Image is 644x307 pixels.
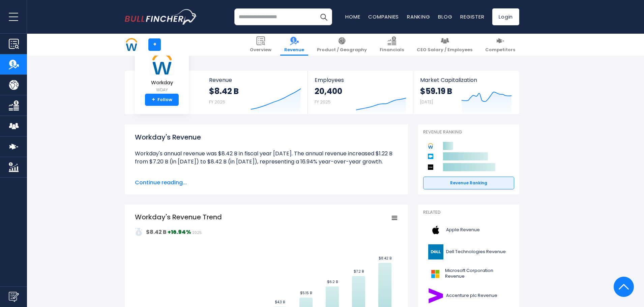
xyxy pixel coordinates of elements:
[423,129,514,135] p: Revenue Ranking
[150,80,174,86] span: Workday
[427,142,435,150] img: Workday competitors logo
[492,8,519,25] a: Login
[125,9,197,25] img: bullfincher logo
[423,210,514,215] p: Related
[246,34,275,56] a: Overview
[427,244,444,259] img: DELL logo
[413,71,519,114] a: Market Capitalization $59.19 B [DATE]
[125,38,138,51] img: WDAY logo
[427,288,444,303] img: ACN logo
[420,99,433,105] small: [DATE]
[317,47,367,53] span: Product / Geography
[423,265,514,283] a: Microsoft Corporation Revenue
[135,212,222,222] tspan: Workday's Revenue Trend
[481,34,519,56] a: Competitors
[460,13,484,20] a: Register
[368,13,399,20] a: Companies
[423,177,514,189] a: Revenue Ranking
[150,52,174,94] a: Workday WDAY
[135,174,398,198] li: Workday's quarterly revenue was $2.23 B in the quarter ending [DATE]. The quarterly revenue incre...
[427,266,443,281] img: MSFT logo
[135,132,398,142] h1: Workday's Revenue
[380,47,404,53] span: Financials
[209,99,225,105] small: FY 2025
[250,47,271,53] span: Overview
[135,228,143,236] img: addasd
[280,34,308,56] a: Revenue
[300,290,312,296] text: $5.15 B
[420,86,452,96] strong: $59.19 B
[427,163,435,171] img: Uber Technologies competitors logo
[438,13,452,20] a: Blog
[354,269,364,274] text: $7.2 B
[407,13,430,20] a: Ranking
[417,47,472,53] span: CEO Salary / Employees
[145,94,179,106] a: +Follow
[308,71,413,114] a: Employees 20,400 FY 2025
[313,34,371,56] a: Product / Geography
[135,150,398,166] li: Workday's annual revenue was $8.42 B in fiscal year [DATE]. The annual revenue increased $1.22 B ...
[152,97,155,103] strong: +
[148,38,161,51] a: +
[315,77,406,83] span: Employees
[315,86,342,96] strong: 20,400
[423,221,514,239] a: Apple Revenue
[284,47,304,53] span: Revenue
[315,99,331,105] small: FY 2025
[327,279,338,284] text: $6.2 B
[427,222,444,238] img: AAPL logo
[423,243,514,261] a: Dell Technologies Revenue
[379,256,391,261] text: $8.42 B
[150,52,174,75] img: WDAY logo
[427,152,435,160] img: Salesforce competitors logo
[209,86,239,96] strong: $8.42 B
[168,228,191,236] strong: +16.94%
[420,77,512,83] span: Market Capitalization
[135,179,398,187] span: Continue reading...
[423,286,514,305] a: Accenture plc Revenue
[485,47,515,53] span: Competitors
[413,34,476,56] a: CEO Salary / Employees
[315,8,332,25] button: Search
[275,300,285,305] text: $4.3 B
[146,228,167,236] strong: $8.42 B
[192,230,202,235] span: 2025
[345,13,360,20] a: Home
[209,77,301,83] span: Revenue
[376,34,408,56] a: Financials
[202,71,308,114] a: Revenue $8.42 B FY 2025
[125,9,197,25] a: Go to homepage
[150,87,174,93] small: WDAY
